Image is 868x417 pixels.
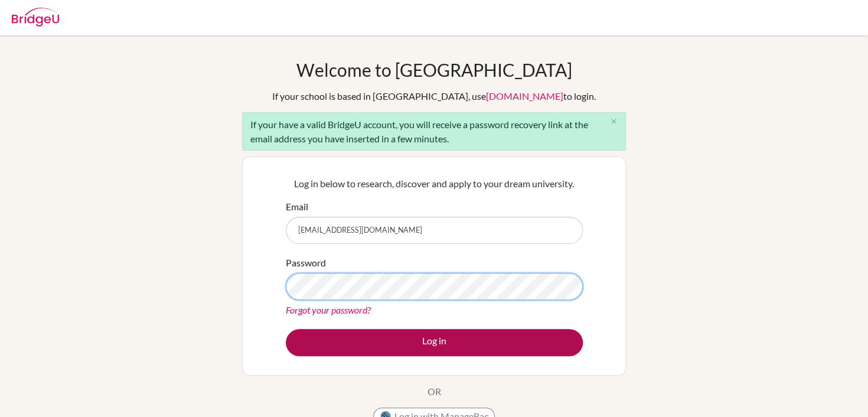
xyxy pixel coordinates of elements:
h1: Welcome to [GEOGRAPHIC_DATA] [296,59,572,80]
button: Close [602,113,625,131]
button: Log in [286,329,583,356]
div: If your school is based in [GEOGRAPHIC_DATA], use to login. [272,89,596,103]
i: close [609,117,618,126]
p: Log in below to research, discover and apply to your dream university. [286,177,583,191]
a: Forgot your password? [286,304,371,315]
div: If your have a valid BridgeU account, you will receive a password recovery link at the email addr... [242,112,626,151]
a: [DOMAIN_NAME] [486,90,563,102]
img: Bridge-U [12,8,59,27]
p: OR [428,385,441,399]
label: Password [286,256,326,270]
label: Email [286,200,308,214]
